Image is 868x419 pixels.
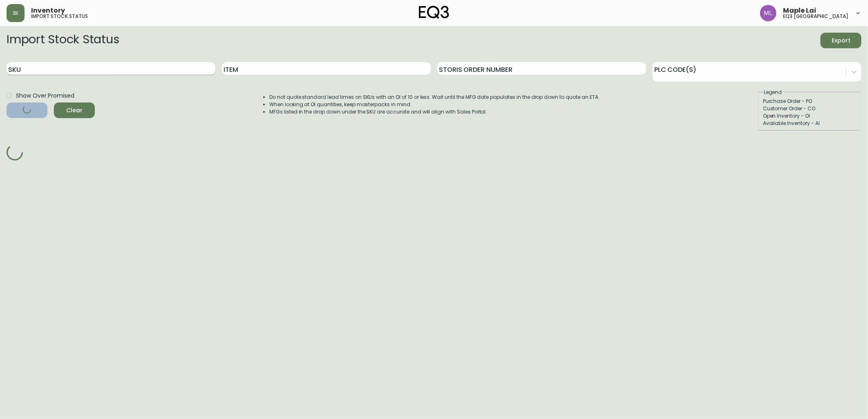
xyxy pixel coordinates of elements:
img: logo [419,6,449,19]
h5: import stock status [31,14,88,19]
img: 61e28cffcf8cc9f4e300d877dd684943 [760,5,776,21]
h5: eq3 [GEOGRAPHIC_DATA] [783,14,848,19]
span: Inventory [31,7,65,14]
span: Maple Lai [783,7,816,14]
